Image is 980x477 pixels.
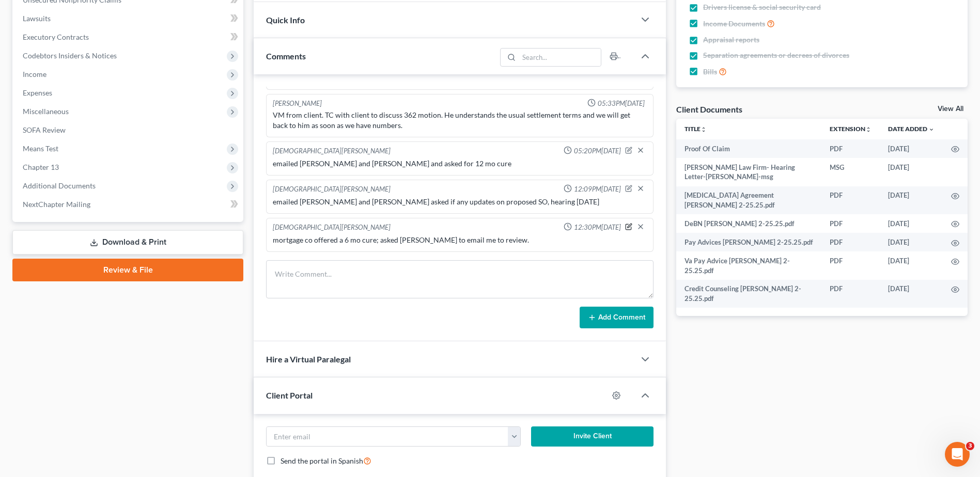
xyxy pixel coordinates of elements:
td: PDF [821,233,880,251]
td: MSG [821,158,880,186]
td: [DATE] [880,139,943,158]
td: Va Pay Advice [PERSON_NAME] 2-25.25.pdf [676,251,821,280]
span: Separation agreements or decrees of divorces [703,50,849,60]
span: 12:30PM[DATE] [574,222,621,232]
span: 3 [966,442,974,450]
div: emailed [PERSON_NAME] and [PERSON_NAME] asked if any updates on proposed SO, hearing [DATE] [273,197,647,207]
td: Proof Of Claim [676,139,821,158]
td: [DATE] [880,186,943,215]
span: 05:20PM[DATE] [574,146,621,156]
a: Extensionunfold_more [830,125,872,133]
td: [PERSON_NAME] Law Firm- Hearing Letter-[PERSON_NAME]-msg [676,158,821,186]
td: [DATE] [880,280,943,308]
a: NextChapter Mailing [14,195,243,214]
a: Titleunfold_more [685,125,707,133]
a: Review & File [12,259,243,281]
span: Send the portal in Spanish [281,456,363,465]
span: Lawsuits [23,14,51,23]
div: [DEMOGRAPHIC_DATA][PERSON_NAME] [273,184,391,195]
span: NextChapter Mailing [23,200,90,209]
a: Download & Print [12,230,243,255]
div: Client Documents [676,104,742,115]
a: SOFA Review [14,121,243,139]
td: Credit Counseling [PERSON_NAME] 2-25.25.pdf [676,280,821,308]
button: Invite Client [531,426,654,447]
td: PDF [821,251,880,280]
span: Chapter 13 [23,163,59,171]
span: Expenses [23,88,52,97]
i: expand_more [928,126,935,133]
span: Appraisal reports [703,35,759,45]
i: unfold_more [701,126,707,133]
a: Date Added expand_more [888,125,935,133]
button: Add Comment [580,307,654,328]
td: DeBN [PERSON_NAME] 2-25.25.pdf [676,214,821,233]
span: 05:33PM[DATE] [598,99,645,108]
input: Search... [519,49,601,66]
td: [MEDICAL_DATA] Agreement [PERSON_NAME] 2-25.25.pdf [676,186,821,215]
input: Enter email [267,427,508,447]
span: Income [23,70,46,78]
span: SOFA Review [23,125,66,134]
div: VM from client. TC with client to discuss 362 motion. He understands the usual settlement terms a... [273,110,647,131]
span: Drivers license & social security card [703,2,821,12]
a: Lawsuits [14,9,243,28]
iframe: Intercom live chat [945,442,970,467]
td: PDF [821,214,880,233]
div: [PERSON_NAME] [273,99,322,108]
div: [DEMOGRAPHIC_DATA][PERSON_NAME] [273,146,391,156]
td: [DATE] [880,233,943,251]
td: [DATE] [880,251,943,280]
span: 12:09PM[DATE] [574,184,621,194]
td: [DATE] [880,214,943,233]
td: Pay Advices [PERSON_NAME] 2-25.25.pdf [676,233,821,251]
span: Client Portal [266,390,313,400]
span: Hire a Virtual Paralegal [266,354,351,364]
td: PDF [821,280,880,308]
td: PDF [821,139,880,158]
div: mortgage co offered a 6 mo cure; asked [PERSON_NAME] to email me to review. [273,235,647,245]
span: Means Test [23,144,58,153]
a: Executory Contracts [14,28,243,46]
span: Bills [703,67,717,77]
span: Miscellaneous [23,107,69,116]
td: [DATE] [880,158,943,186]
span: Income Documents [703,19,765,29]
div: [DEMOGRAPHIC_DATA][PERSON_NAME] [273,222,391,233]
span: Executory Contracts [23,33,89,41]
span: Codebtors Insiders & Notices [23,51,117,60]
div: emailed [PERSON_NAME] and [PERSON_NAME] and asked for 12 mo cure [273,158,647,169]
span: Comments [266,51,306,61]
i: unfold_more [865,126,872,133]
span: Additional Documents [23,181,96,190]
td: PDF [821,186,880,215]
a: View All [938,105,963,113]
span: Quick Info [266,15,305,25]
